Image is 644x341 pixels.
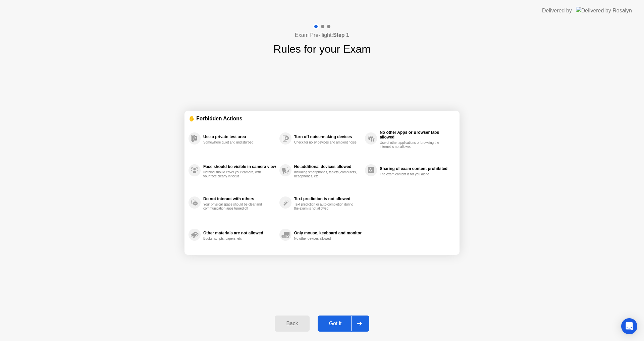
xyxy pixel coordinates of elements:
[294,203,358,211] div: Text prediction or auto-completion during the exam is not allowed
[542,7,572,15] div: Delivered by
[380,172,443,176] div: The exam content is for you alone
[203,134,276,139] div: Use a private test area
[275,316,309,332] button: Back
[294,231,362,235] div: Only mouse, keyboard and monitor
[203,203,267,211] div: Your physical space should be clear and communication apps turned off
[294,170,358,178] div: Including smartphones, tablets, computers, headphones, etc.
[294,164,362,169] div: No additional devices allowed
[295,31,349,39] h4: Exam Pre-flight:
[320,321,351,327] div: Got it
[203,164,276,169] div: Face should be visible in camera view
[621,318,637,334] div: Open Intercom Messenger
[203,140,267,145] div: Somewhere quiet and undisturbed
[294,196,362,201] div: Text prediction is not allowed
[380,166,452,171] div: Sharing of exam content prohibited
[203,196,276,201] div: Do not interact with others
[294,237,358,241] div: No other devices allowed
[576,7,632,14] img: Delivered by Rosalyn
[318,316,369,332] button: Got it
[203,231,276,235] div: Other materials are not allowed
[333,32,349,38] b: Step 1
[380,141,443,149] div: Use of other applications or browsing the internet is not allowed
[189,115,455,122] div: ✋ Forbidden Actions
[294,140,358,145] div: Check for noisy devices and ambient noise
[380,130,452,139] div: No other Apps or Browser tabs allowed
[203,170,267,178] div: Nothing should cover your camera, with your face clearly in focus
[294,134,362,139] div: Turn off noise-making devices
[203,237,267,241] div: Books, scripts, papers, etc
[277,321,307,327] div: Back
[273,41,371,57] h1: Rules for your Exam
